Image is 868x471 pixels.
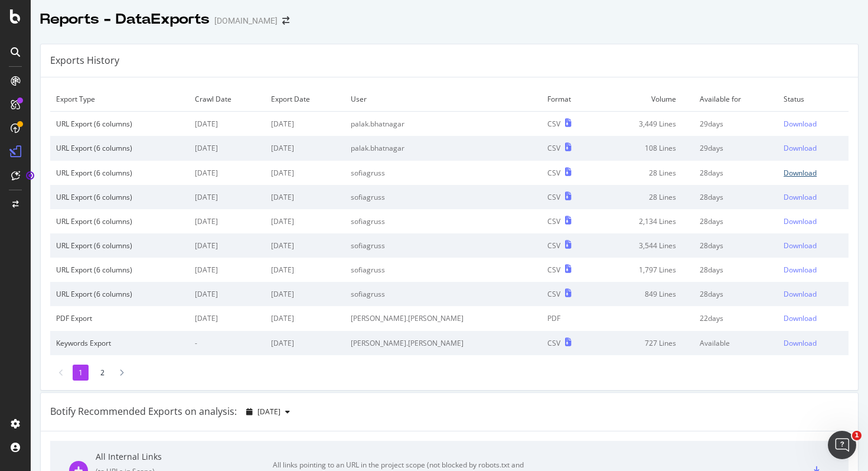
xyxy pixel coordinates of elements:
[50,405,237,418] div: Botify Recommended Exports on analysis:
[56,216,183,226] div: URL Export (6 columns)
[598,87,694,112] td: Volume
[784,119,817,129] div: Download
[694,112,778,137] td: 29 days
[40,9,210,30] div: Reports - DataExports
[73,365,89,381] li: 1
[784,289,817,299] div: Download
[784,241,843,251] a: Download
[598,112,694,137] td: 3,449 Lines
[56,119,183,129] div: URL Export (6 columns)
[784,192,843,202] a: Download
[56,241,183,251] div: URL Export (6 columns)
[784,265,817,275] div: Download
[265,136,345,160] td: [DATE]
[547,192,560,202] div: CSV
[189,306,265,330] td: [DATE]
[56,313,183,323] div: PDF Export
[345,136,541,160] td: palak.bhatnagar
[50,54,119,67] div: Exports History
[345,87,541,112] td: User
[784,143,817,153] div: Download
[700,338,772,348] div: Available
[257,407,280,417] span: 2025 Aug. 11th
[598,209,694,233] td: 2,134 Lines
[598,331,694,355] td: 727 Lines
[345,258,541,282] td: sofiagruss
[547,143,560,153] div: CSV
[541,87,598,112] td: Format
[189,282,265,306] td: [DATE]
[784,216,843,226] a: Download
[96,451,273,463] div: All Internal Links
[345,185,541,209] td: sofiagruss
[547,338,560,348] div: CSV
[852,431,862,440] span: 1
[547,289,560,299] div: CSV
[694,282,778,306] td: 28 days
[784,119,843,129] a: Download
[189,233,265,258] td: [DATE]
[189,87,265,112] td: Crawl Date
[265,233,345,258] td: [DATE]
[345,331,541,355] td: [PERSON_NAME].[PERSON_NAME]
[345,209,541,233] td: sofiagruss
[694,209,778,233] td: 28 days
[598,258,694,282] td: 1,797 Lines
[56,265,183,275] div: URL Export (6 columns)
[598,185,694,209] td: 28 Lines
[598,161,694,185] td: 28 Lines
[25,170,35,181] div: Tooltip anchor
[541,306,598,330] td: PDF
[547,265,560,275] div: CSV
[598,282,694,306] td: 849 Lines
[50,87,189,112] td: Export Type
[265,112,345,137] td: [DATE]
[784,192,817,202] div: Download
[265,161,345,185] td: [DATE]
[694,87,778,112] td: Available for
[784,241,817,251] div: Download
[265,185,345,209] td: [DATE]
[784,289,843,299] a: Download
[784,265,843,275] a: Download
[547,119,560,129] div: CSV
[94,365,110,381] li: 2
[694,233,778,258] td: 28 days
[345,282,541,306] td: sofiagruss
[189,112,265,137] td: [DATE]
[784,168,843,178] a: Download
[784,143,843,153] a: Download
[265,87,345,112] td: Export Date
[265,331,345,355] td: [DATE]
[265,258,345,282] td: [DATE]
[214,15,278,27] div: [DOMAIN_NAME]
[189,185,265,209] td: [DATE]
[189,136,265,160] td: [DATE]
[265,209,345,233] td: [DATE]
[828,431,856,459] iframe: Intercom live chat
[694,306,778,330] td: 22 days
[778,87,849,112] td: Status
[784,313,843,323] a: Download
[189,161,265,185] td: [DATE]
[265,306,345,330] td: [DATE]
[189,258,265,282] td: [DATE]
[694,258,778,282] td: 28 days
[694,161,778,185] td: 28 days
[56,289,183,299] div: URL Export (6 columns)
[56,338,183,348] div: Keywords Export
[56,143,183,153] div: URL Export (6 columns)
[547,216,560,226] div: CSV
[598,233,694,258] td: 3,544 Lines
[784,338,817,348] div: Download
[282,17,289,25] div: arrow-right-arrow-left
[265,282,345,306] td: [DATE]
[547,168,560,178] div: CSV
[345,306,541,330] td: [PERSON_NAME].[PERSON_NAME]
[345,161,541,185] td: sofiagruss
[784,338,843,348] a: Download
[345,233,541,258] td: sofiagruss
[189,209,265,233] td: [DATE]
[242,402,295,421] button: [DATE]
[598,136,694,160] td: 108 Lines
